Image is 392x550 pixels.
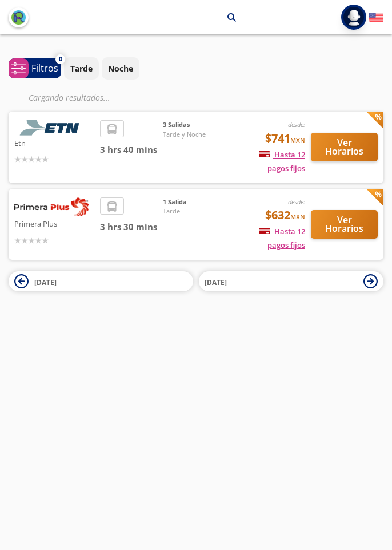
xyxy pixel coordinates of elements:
small: MXN [290,136,305,144]
button: back [9,7,29,27]
img: Etn [14,120,89,136]
button: 0Filtros [9,58,61,78]
span: Hasta 12 pagos fijos [259,149,305,173]
span: [DATE] [34,278,57,287]
span: $632 [265,207,305,224]
span: 1 Salida [163,197,243,207]
span: 3 hrs 30 mins [100,220,163,234]
button: English [369,10,383,25]
em: desde: [288,197,305,206]
p: Etn [14,136,94,149]
button: Abrir menú de usuario [341,5,366,30]
em: Cargando resultados ... [29,92,110,103]
span: 3 Salidas [163,120,243,130]
span: 3 hrs 40 mins [100,143,163,156]
span: Tarde [163,207,243,216]
p: Tarde [70,62,93,74]
span: $741 [265,130,305,147]
small: MXN [290,212,305,221]
span: [DATE] [205,278,227,287]
button: Ver Horarios [311,210,378,239]
p: Noche [108,62,133,74]
p: Primera Plus [14,216,94,230]
p: Filtros [31,61,58,75]
button: Noche [102,57,139,80]
span: Hasta 12 pagos fijos [259,226,305,250]
em: desde: [288,120,305,129]
p: Tepotzotlán [131,11,179,23]
span: Tarde y Noche [163,130,243,140]
span: 0 [59,54,62,64]
p: Celaya [193,11,219,23]
button: Ver Horarios [311,133,378,161]
img: Primera Plus [14,197,89,217]
button: Tarde [64,57,99,80]
button: [DATE] [199,271,383,291]
button: [DATE] [9,271,193,291]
